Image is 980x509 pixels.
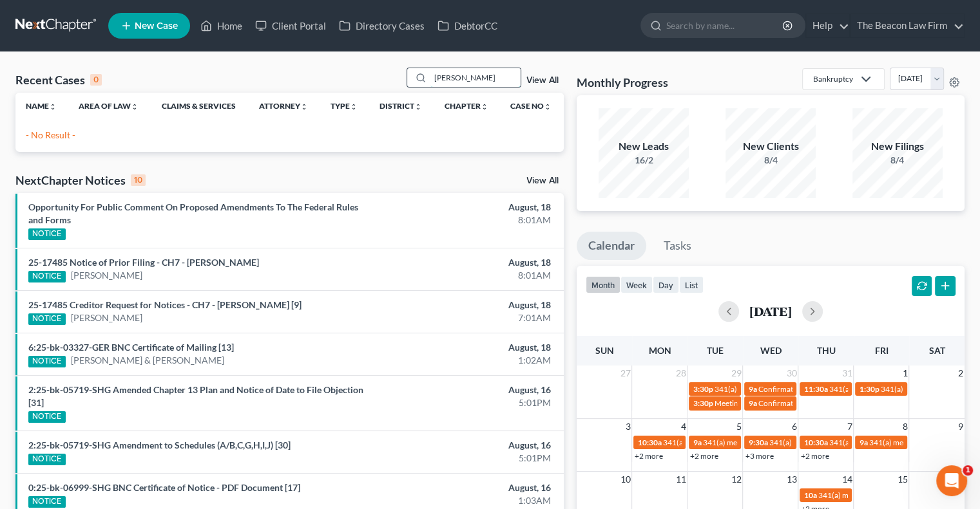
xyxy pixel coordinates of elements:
i: unfold_more [350,103,358,111]
i: unfold_more [49,103,57,111]
i: unfold_more [544,103,552,111]
span: Tue [707,345,724,356]
span: 31 [840,366,853,381]
span: 341(a) meeting for [PERSON_NAME] [818,490,942,500]
span: 341(a) meeting for [PERSON_NAME] [714,384,838,394]
div: NOTICE [28,313,66,325]
span: 341(a) meeting for [PERSON_NAME] & [PERSON_NAME] De [PERSON_NAME] [662,438,928,447]
span: Sat [928,345,945,356]
span: 28 [674,366,687,381]
a: 2:25-bk-05719-SHG Amendment to Schedules (A/B,C,G,H,I,J) [30] [28,440,291,450]
span: 3:30p [693,398,713,408]
span: 13 [785,472,798,487]
h3: Monthly Progress [577,75,668,90]
i: unfold_more [131,103,139,111]
span: 9a [748,398,756,408]
span: Sun [595,345,613,356]
a: Client Portal [249,14,332,37]
a: [PERSON_NAME] & [PERSON_NAME] [71,354,224,367]
div: New Filings [852,139,943,154]
span: 3 [624,419,631,434]
span: 341(a) meeting for [PERSON_NAME] [769,438,893,447]
div: 1:03AM [385,494,551,507]
span: 12 [729,472,742,487]
p: - No Result - [26,129,553,142]
input: Search by name... [666,14,784,37]
span: Wed [760,345,781,356]
a: 6:25-bk-03327-GER BNC Certificate of Mailing [13] [28,342,234,353]
a: [PERSON_NAME] [71,311,142,324]
div: August, 16 [385,439,551,452]
span: 6 [790,419,798,434]
a: Attorneyunfold_more [259,101,308,111]
a: +3 more [745,451,773,461]
span: New Case [135,21,178,31]
a: View All [526,176,559,185]
div: August, 16 [385,481,551,494]
a: Chapterunfold_more [444,101,488,111]
span: 7 [845,419,853,434]
th: Claims & Services [151,93,249,118]
a: Opportunity For Public Comment On Proposed Amendments To The Federal Rules and Forms [28,201,358,225]
span: 10 [619,472,631,487]
span: Fri [874,345,888,356]
span: 11 [674,472,687,487]
h2: [DATE] [749,304,792,318]
span: 9a [693,438,701,447]
span: 10a [803,490,816,500]
div: August, 18 [385,299,551,311]
a: Nameunfold_more [26,101,57,111]
a: 2:25-bk-05719-SHG Amended Chapter 13 Plan and Notice of Date to File Objection [31] [28,384,363,408]
span: 1 [963,465,973,476]
span: 27 [619,366,631,381]
button: day [653,276,679,293]
i: unfold_more [414,103,422,111]
button: list [679,276,704,293]
div: 7:01AM [385,311,551,324]
span: 1:30p [859,384,879,394]
span: 10:30a [803,438,827,447]
iframe: Intercom live chat [936,465,967,496]
a: Help [806,14,849,37]
span: 341(a) meeting for [PERSON_NAME] [829,438,953,447]
div: 8/4 [725,154,816,167]
div: 5:01PM [385,452,551,465]
a: Districtunfold_more [380,101,422,111]
div: August, 16 [385,384,551,396]
div: Bankruptcy [813,73,853,84]
a: Directory Cases [332,14,431,37]
span: Confirmation hearing for [PERSON_NAME] & [PERSON_NAME] [758,384,972,394]
div: 8:01AM [385,269,551,282]
div: 8/4 [852,154,943,167]
span: Confirmation hearing for [PERSON_NAME] & [PERSON_NAME] [758,398,972,408]
div: 8:01AM [385,214,551,227]
a: 25-17485 Notice of Prior Filing - CH7 - [PERSON_NAME] [28,257,259,268]
a: +2 more [689,451,718,461]
div: August, 18 [385,341,551,354]
div: 5:01PM [385,396,551,409]
div: NOTICE [28,411,66,423]
a: Typeunfold_more [331,101,358,111]
div: 10 [131,174,146,186]
a: Home [194,14,249,37]
span: 10:30a [637,438,661,447]
a: 0:25-bk-06999-SHG BNC Certificate of Notice - PDF Document [17] [28,482,300,493]
div: NOTICE [28,271,66,282]
div: August, 18 [385,201,551,214]
span: 341(a) meeting for [PERSON_NAME] [829,384,953,394]
span: 9:30a [748,438,767,447]
span: 2 [957,366,965,381]
span: 9a [859,438,867,447]
a: View All [526,76,559,85]
a: Case Nounfold_more [510,101,552,111]
span: 5 [735,419,742,434]
span: 11:30a [803,384,827,394]
span: 341(a) meeting for [PERSON_NAME] [702,438,827,447]
a: Tasks [652,232,703,260]
i: unfold_more [300,103,308,111]
div: New Leads [599,139,689,154]
span: 4 [679,419,687,434]
i: unfold_more [480,103,488,111]
span: 9a [748,384,756,394]
span: 9 [957,419,965,434]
